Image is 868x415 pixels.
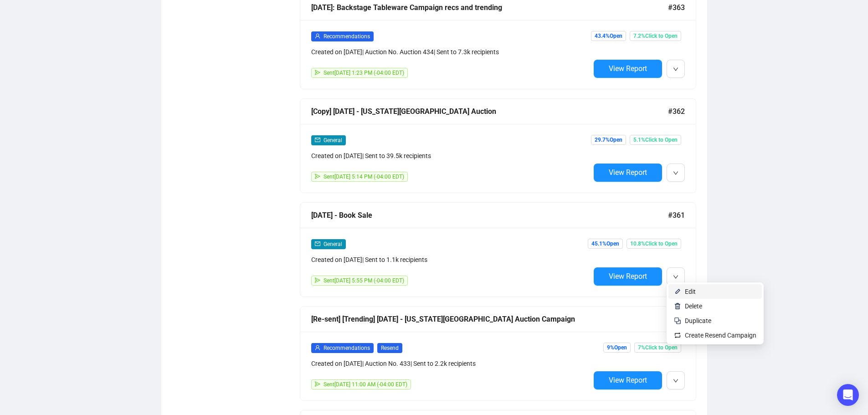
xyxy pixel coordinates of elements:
[591,135,626,145] span: 29.7% Open
[300,202,696,297] a: [DATE] - Book Sale#361mailGeneralCreated on [DATE]| Sent to 1.1k recipientssendSent[DATE] 5:55 PM...
[674,288,681,295] img: svg+xml;base64,PHN2ZyB4bWxucz0iaHR0cDovL3d3dy53My5vcmcvMjAwMC9zdmciIHhtbG5zOnhsaW5rPSJodHRwOi8vd3...
[315,381,320,387] span: send
[324,277,404,284] span: Sent [DATE] 5:55 PM (-04:00 EDT)
[609,64,647,73] span: View Report
[588,239,623,249] span: 45.1% Open
[311,2,668,13] div: [DATE]: Backstage Tableware Campaign recs and trending
[315,137,320,143] span: mail
[609,168,647,177] span: View Report
[674,302,681,310] img: svg+xml;base64,PHN2ZyB4bWxucz0iaHR0cDovL3d3dy53My5vcmcvMjAwMC9zdmciIHhtbG5zOnhsaW5rPSJodHRwOi8vd3...
[674,332,681,339] img: retweet.svg
[594,60,662,78] button: View Report
[300,98,696,193] a: [Copy] [DATE] - [US_STATE][GEOGRAPHIC_DATA] Auction#362mailGeneralCreated on [DATE]| Sent to 39.5...
[315,174,320,179] span: send
[837,384,859,406] div: Open Intercom Messenger
[627,239,681,249] span: 10.8% Click to Open
[685,332,756,339] span: Create Resend Campaign
[594,267,662,286] button: View Report
[324,137,342,143] span: General
[324,381,407,388] span: Sent [DATE] 11:00 AM (-04:00 EDT)
[668,2,685,13] span: #363
[630,31,681,41] span: 7.2% Click to Open
[673,170,678,176] span: down
[311,359,590,369] div: Created on [DATE] | Auction No. 433 | Sent to 2.2k recipients
[315,33,320,39] span: user
[634,343,681,353] span: 7% Click to Open
[668,210,685,221] span: #361
[315,70,320,75] span: send
[300,306,696,401] a: [Re-sent] [Trending] [DATE] - [US_STATE][GEOGRAPHIC_DATA] Auction Campaign#360userRecommendations...
[315,277,320,283] span: send
[324,33,370,40] span: Recommendations
[685,317,711,324] span: Duplicate
[674,317,681,324] img: svg+xml;base64,PHN2ZyB4bWxucz0iaHR0cDovL3d3dy53My5vcmcvMjAwMC9zdmciIHdpZHRoPSIyNCIgaGVpZ2h0PSIyNC...
[377,343,402,353] span: Resend
[311,313,668,325] div: [Re-sent] [Trending] [DATE] - [US_STATE][GEOGRAPHIC_DATA] Auction Campaign
[324,174,404,180] span: Sent [DATE] 5:14 PM (-04:00 EDT)
[673,274,678,280] span: down
[673,67,678,72] span: down
[324,241,342,247] span: General
[315,345,320,350] span: user
[591,31,626,41] span: 43.4% Open
[311,106,668,117] div: [Copy] [DATE] - [US_STATE][GEOGRAPHIC_DATA] Auction
[311,151,590,161] div: Created on [DATE] | Sent to 39.5k recipients
[609,376,647,384] span: View Report
[630,135,681,145] span: 5.1% Click to Open
[685,302,702,310] span: Delete
[603,343,631,353] span: 9% Open
[315,241,320,246] span: mail
[673,378,678,384] span: down
[594,164,662,182] button: View Report
[324,70,404,76] span: Sent [DATE] 1:23 PM (-04:00 EDT)
[609,272,647,281] span: View Report
[311,47,590,57] div: Created on [DATE] | Auction No. Auction 434 | Sent to 7.3k recipients
[311,210,668,221] div: [DATE] - Book Sale
[594,371,662,389] button: View Report
[685,288,696,295] span: Edit
[311,255,590,265] div: Created on [DATE] | Sent to 1.1k recipients
[668,106,685,117] span: #362
[324,345,370,351] span: Recommendations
